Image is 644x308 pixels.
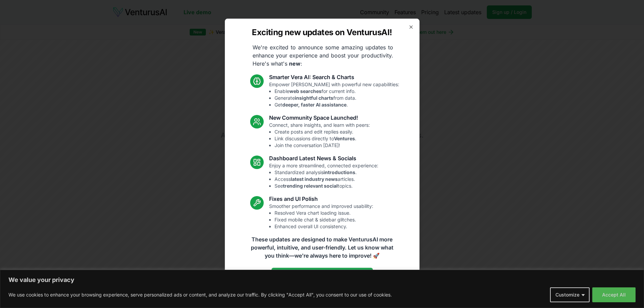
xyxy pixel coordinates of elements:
[283,183,338,189] strong: trending relevant social
[269,195,373,203] h3: Fixes and UI Polish
[289,60,301,67] strong: new
[247,43,399,68] p: We're excited to announce some amazing updates to enhance your experience and boost your producti...
[275,176,378,183] li: Access articles.
[275,128,370,135] li: Create posts and edit replies easily.
[269,154,378,162] h3: Dashboard Latest News & Socials
[269,203,373,230] p: Smoother performance and improved usability:
[246,235,398,260] p: These updates are designed to make VenturusAI more powerful, intuitive, and user-friendly. Let us...
[275,101,399,108] li: Get .
[275,135,370,142] li: Link discussions directly to .
[269,122,370,149] p: Connect, share insights, and learn with peers:
[271,268,373,281] a: Read the full announcement on our blog!
[275,183,378,189] li: See topics.
[269,73,399,81] h3: Smarter Vera AI: Search & Charts
[334,136,355,141] strong: Ventures
[282,102,347,108] strong: deeper, faster AI assistance
[275,210,373,216] li: Resolved Vera chart loading issue.
[275,169,378,176] li: Standardized analysis .
[289,88,321,94] strong: web searches
[275,216,373,223] li: Fixed mobile chat & sidebar glitches.
[269,81,399,108] p: Empower [PERSON_NAME] with powerful new capabilities:
[291,176,338,182] strong: latest industry news
[269,162,378,189] p: Enjoy a more streamlined, connected experience:
[275,223,373,230] li: Enhanced overall UI consistency.
[252,27,392,38] h2: Exciting new updates on VenturusAI!
[269,114,370,122] h3: New Community Space Launched!
[275,88,399,95] li: Enable for current info.
[295,95,333,101] strong: insightful charts
[275,142,370,149] li: Join the conversation [DATE]!
[275,95,399,101] li: Generate from data.
[324,169,355,175] strong: introductions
